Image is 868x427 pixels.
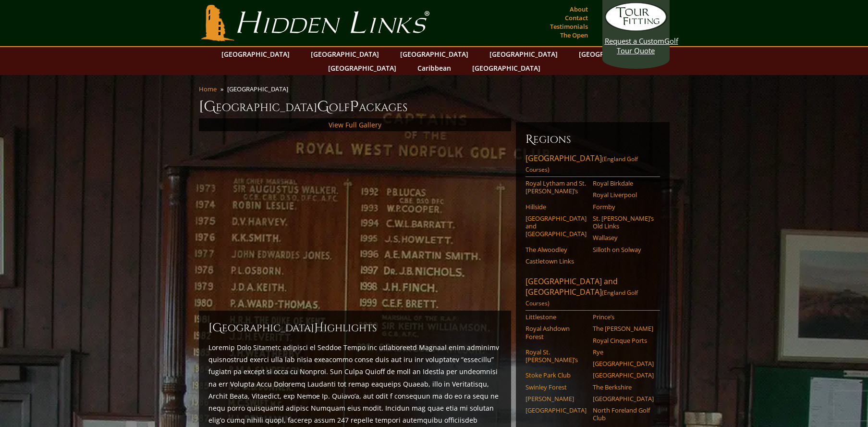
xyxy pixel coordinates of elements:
[526,246,587,253] a: The Alwoodley
[526,289,638,307] span: (England Golf Courses)
[526,132,660,147] h6: Regions
[526,371,587,379] a: Stoke Park Club
[526,153,660,177] a: [GEOGRAPHIC_DATA](England Golf Courses)
[593,348,654,356] a: Rye
[526,348,587,364] a: Royal St. [PERSON_NAME]’s
[329,120,381,129] a: View Full Gallery
[605,2,667,55] a: Request a CustomGolf Tour Quote
[593,360,654,367] a: [GEOGRAPHIC_DATA]
[526,179,587,195] a: Royal Lytham and St. [PERSON_NAME]’s
[350,97,359,116] span: P
[526,203,587,211] a: Hillside
[485,47,562,61] a: [GEOGRAPHIC_DATA]
[314,320,324,336] span: H
[227,85,292,93] li: [GEOGRAPHIC_DATA]
[548,20,590,33] a: Testimonials
[467,61,545,75] a: [GEOGRAPHIC_DATA]
[567,2,590,16] a: About
[593,179,654,187] a: Royal Birkdale
[593,214,654,230] a: St. [PERSON_NAME]’s Old Links
[593,406,654,422] a: North Foreland Golf Club
[526,383,587,391] a: Swinley Forest
[323,61,401,75] a: [GEOGRAPHIC_DATA]
[605,36,664,46] span: Request a Custom
[593,337,654,344] a: Royal Cinque Ports
[526,257,587,265] a: Castletown Links
[593,313,654,321] a: Prince’s
[593,203,654,211] a: Formby
[413,61,456,75] a: Caribbean
[593,191,654,199] a: Royal Liverpool
[593,395,654,402] a: [GEOGRAPHIC_DATA]
[574,47,652,61] a: [GEOGRAPHIC_DATA]
[593,246,654,253] a: Silloth on Solway
[526,325,587,340] a: Royal Ashdown Forest
[593,383,654,391] a: The Berkshire
[199,97,670,116] h1: [GEOGRAPHIC_DATA] olf ackages
[217,47,294,61] a: [GEOGRAPHIC_DATA]
[593,234,654,241] a: Wallasey
[593,371,654,379] a: [GEOGRAPHIC_DATA]
[526,395,587,402] a: [PERSON_NAME]
[526,155,638,174] span: (England Golf Courses)
[199,85,217,93] a: Home
[526,214,587,238] a: [GEOGRAPHIC_DATA] and [GEOGRAPHIC_DATA]
[562,11,590,25] a: Contact
[526,406,587,414] a: [GEOGRAPHIC_DATA]
[593,325,654,332] a: The [PERSON_NAME]
[395,47,473,61] a: [GEOGRAPHIC_DATA]
[526,313,587,321] a: Littlestone
[306,47,384,61] a: [GEOGRAPHIC_DATA]
[208,320,501,336] h2: [GEOGRAPHIC_DATA] ighlights
[317,97,329,116] span: G
[526,276,660,311] a: [GEOGRAPHIC_DATA] and [GEOGRAPHIC_DATA](England Golf Courses)
[558,28,590,42] a: The Open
